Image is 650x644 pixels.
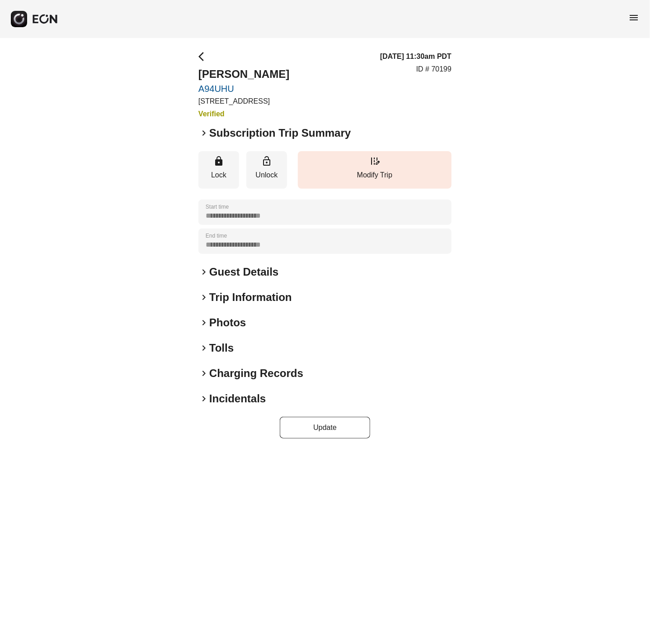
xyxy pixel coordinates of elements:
h2: Tolls [209,341,234,355]
span: arrow_back_ios [198,51,209,62]
h3: Verified [198,109,289,119]
p: [STREET_ADDRESS] [198,96,289,107]
h2: Trip Information [209,290,292,305]
span: keyboard_arrow_right [198,393,209,404]
span: keyboard_arrow_right [198,267,209,277]
p: Unlock [251,170,283,181]
h2: Photos [209,315,246,330]
h2: Charging Records [209,366,303,381]
span: lock_open [261,156,272,167]
button: Update [280,417,370,439]
h2: [PERSON_NAME] [198,67,289,81]
span: keyboard_arrow_right [198,317,209,328]
span: menu [628,12,639,23]
span: keyboard_arrow_right [198,292,209,303]
h2: Guest Details [209,265,278,279]
button: Lock [198,151,239,189]
h2: Incidentals [209,391,266,406]
span: keyboard_arrow_right [198,128,209,138]
h3: [DATE] 11:30am PDT [380,51,452,62]
a: A94UHU [198,83,289,94]
p: Lock [203,170,235,181]
button: Modify Trip [298,151,452,189]
span: keyboard_arrow_right [198,343,209,353]
p: ID # 70199 [416,64,452,75]
span: edit_road [369,156,380,167]
span: keyboard_arrow_right [198,368,209,379]
span: lock [213,156,224,167]
button: Unlock [246,151,287,189]
p: Modify Trip [302,170,447,181]
h2: Subscription Trip Summary [209,126,351,140]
